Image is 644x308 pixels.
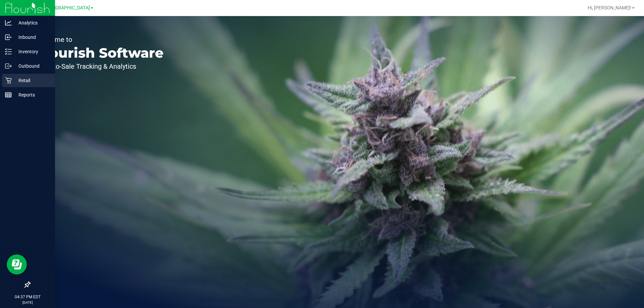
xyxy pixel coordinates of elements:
[5,77,12,84] inline-svg: Retail
[36,36,164,43] p: Welcome to
[5,19,12,26] inline-svg: Analytics
[588,5,631,10] span: Hi, [PERSON_NAME]!
[12,62,52,70] p: Outbound
[3,294,52,300] p: 04:37 PM EDT
[5,63,12,69] inline-svg: Outbound
[12,19,52,27] p: Analytics
[7,254,27,274] iframe: Resource center
[12,33,52,41] p: Inbound
[5,48,12,55] inline-svg: Inventory
[5,34,12,41] inline-svg: Inbound
[36,63,164,70] p: Seed-to-Sale Tracking & Analytics
[5,91,12,98] inline-svg: Reports
[12,48,52,56] p: Inventory
[12,91,52,99] p: Reports
[36,46,164,60] p: Flourish Software
[44,5,90,11] span: [GEOGRAPHIC_DATA]
[12,76,52,84] p: Retail
[3,300,52,305] p: [DATE]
